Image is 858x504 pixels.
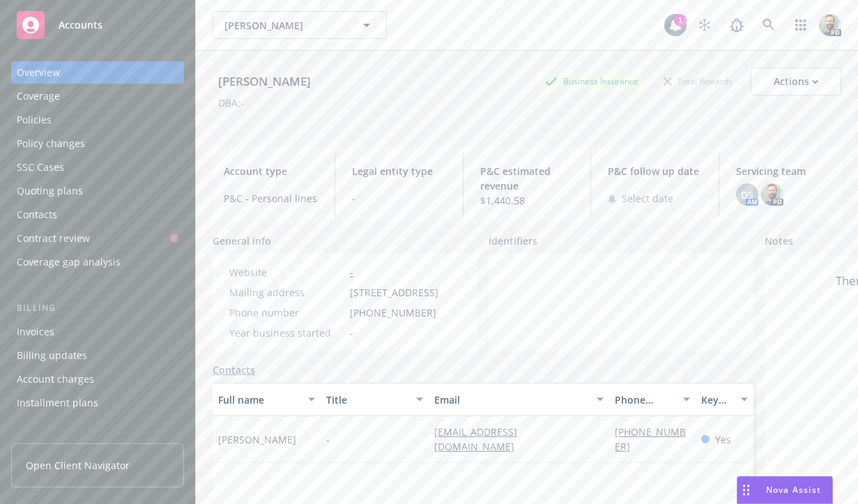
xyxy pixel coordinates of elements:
div: Policies [17,109,52,131]
span: [PERSON_NAME] [218,432,296,447]
span: - [326,432,330,447]
button: Phone number [609,383,696,416]
span: [PHONE_NUMBER] [350,305,436,320]
a: Installment plans [11,392,184,414]
span: P&C estimated revenue [480,164,574,193]
span: P&C follow up date [608,164,702,178]
div: Business Insurance [538,72,645,90]
div: Coverage gap analysis [17,251,121,273]
a: Account charges [11,368,184,390]
div: Key contact [701,392,733,407]
a: Coverage gap analysis [11,251,184,273]
button: Nova Assist [737,476,833,504]
div: [PERSON_NAME] [213,72,316,91]
span: $1,440.58 [480,193,574,208]
div: Policy changes [17,132,85,155]
a: SSC Cases [11,156,184,178]
a: Coverage [11,85,184,107]
div: Full name [218,392,300,407]
div: Invoices [17,321,54,343]
div: Billing updates [17,344,87,367]
a: Accounts [11,6,184,45]
div: Drag to move [737,477,755,503]
a: Invoices [11,321,184,343]
a: Contacts [11,204,184,226]
div: Coverage [17,85,60,107]
div: 1 [674,14,687,26]
a: Contract review [11,227,184,250]
span: Select date [622,191,673,206]
a: Policy changes [11,132,184,155]
div: Website [229,265,344,280]
a: Stop snowing [691,11,719,39]
a: Policies [11,109,184,131]
div: Phone number [229,305,344,320]
a: [PHONE_NUMBER] [615,425,686,453]
span: Notes [765,234,793,250]
span: Yes [715,432,731,447]
a: Contacts [213,362,255,377]
a: Overview [11,61,184,84]
button: Actions [751,68,841,96]
div: Actions [774,68,818,95]
a: Quoting plans [11,180,184,202]
img: photo [819,14,841,36]
div: Year business started [229,326,344,340]
span: Servicing team [736,164,830,178]
div: Billing [11,301,184,315]
div: Overview [17,61,60,84]
div: Mailing address [229,285,344,300]
span: - [350,326,353,340]
div: SSC Cases [17,156,64,178]
span: Accounts [59,20,102,31]
div: Email [434,392,588,407]
a: Switch app [787,11,815,39]
span: [STREET_ADDRESS] [350,285,438,300]
span: Open Client Navigator [26,458,130,473]
a: [EMAIL_ADDRESS][DOMAIN_NAME] [434,425,526,453]
div: DBA: - [218,96,244,110]
span: Account type [224,164,318,178]
a: Search [755,11,783,39]
div: Account charges [17,368,94,390]
a: Billing updates [11,344,184,367]
button: Full name [213,383,321,416]
span: - [352,191,446,206]
button: [PERSON_NAME] [213,11,387,39]
div: Quoting plans [17,180,83,202]
a: Report a Bug [723,11,751,39]
div: Contract review [17,227,90,250]
div: Phone number [615,392,675,407]
button: Email [429,383,609,416]
div: Title [326,392,408,407]
img: photo [761,183,783,206]
button: Key contact [696,383,753,416]
div: Installment plans [17,392,98,414]
div: Total Rewards [657,72,740,90]
span: General info [213,234,271,248]
div: Contacts [17,204,57,226]
span: Identifiers [489,234,537,248]
span: [PERSON_NAME] [224,18,345,33]
a: - [350,266,353,279]
button: Title [321,383,429,416]
span: DS [741,188,753,202]
span: P&C - Personal lines [224,191,318,206]
span: Legal entity type [352,164,446,178]
span: Nova Assist [766,484,821,496]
